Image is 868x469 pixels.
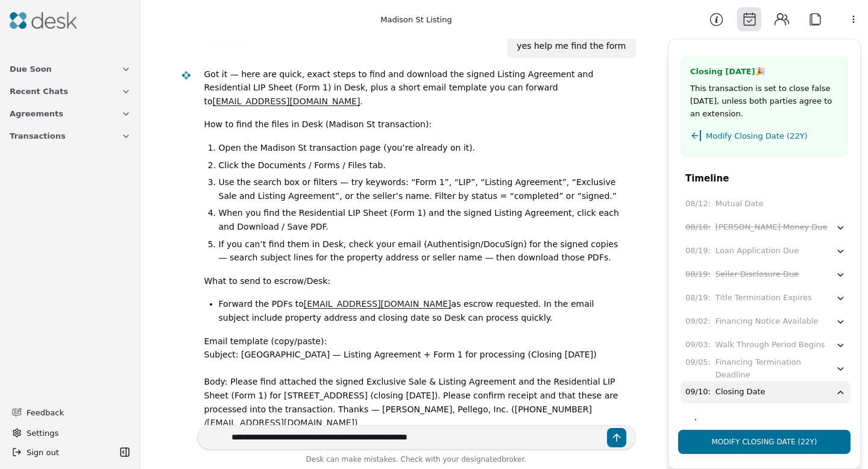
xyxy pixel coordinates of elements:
[681,216,851,239] button: 08/18:[PERSON_NAME] Money Due
[219,297,626,324] li: Forward the PDFs to as escrow requested. In the email subject include property address and closin...
[681,287,851,309] button: 08/19:Title Termination Expires
[715,315,818,328] div: Financing Notice Available
[517,39,626,53] div: yes help me find the form
[685,292,711,304] div: 08/19 :
[7,442,116,462] button: Sign out
[5,401,131,423] button: Feedback
[690,82,838,120] p: This transaction is set to close false [DATE], unless both parties agree to an extension.
[204,274,626,288] p: What to send to escrow/Desk:
[715,339,825,351] div: Walk Through Period Begins
[461,455,502,464] span: designated
[715,292,812,304] div: Title Termination Expires
[197,425,636,450] textarea: Write your prompt here
[2,80,138,102] button: Recent Chats
[10,107,63,120] span: Agreements
[685,268,711,281] div: 08/19 :
[690,120,838,147] button: Modify Closing Date (22Y)
[681,310,851,333] button: 09/02:Financing Notice Available
[219,141,626,155] li: Open the Madison St transaction page (you’re already on it).
[380,13,451,26] div: Madison St Listing
[690,66,838,82] h3: Closing [DATE] 🎉
[685,245,711,257] div: 08/19 :
[197,453,636,469] div: Desk can make mistakes. Check with your broker.
[213,96,360,106] a: [EMAIL_ADDRESS][DOMAIN_NAME]
[219,175,626,203] li: Use the search box or filters — try keywords: “Form 1”, “LIP”, “Listing Agreement”, “Exclusive Sa...
[715,198,764,210] div: Mutual Date
[10,12,77,29] img: Desk
[681,263,851,286] button: 08/19:Seller Disclosure Due
[678,430,851,454] button: Modify Closing Date (22Y)
[10,63,52,75] span: Due Soon
[685,315,711,328] div: 09/02 :
[681,334,851,356] button: 09/03:Walk Through Period Begins
[207,418,354,427] a: [EMAIL_ADDRESS][DOMAIN_NAME]
[668,171,860,186] div: Timeline
[10,130,66,142] span: Transactions
[681,357,851,380] button: 09/05:Financing Termination Deadline
[685,198,711,210] div: 08/12 :
[10,85,68,98] span: Recent Chats
[2,125,138,147] button: Transactions
[715,268,799,281] div: Seller Disclosure Due
[7,423,133,442] button: Settings
[701,418,803,430] span: Modify Closing Date (22Y)
[204,68,626,109] p: Got it — here are quick, exact steps to find and download the signed Listing Agreement and Reside...
[685,356,711,369] div: 09/05 :
[681,193,851,215] button: 08/12:Mutual Date
[2,58,138,80] button: Due Soon
[681,240,851,262] button: 08/19:Loan Application Due
[219,159,626,172] li: Click the Documents / Forms / Files tab.
[706,130,808,142] span: Modify Closing Date (22Y)
[27,427,58,439] span: Settings
[607,428,626,447] button: Send message
[685,386,711,398] div: 09/10 :
[715,245,799,257] div: Loan Application Due
[715,221,828,234] div: [PERSON_NAME] Money Due
[219,206,626,233] li: When you find the Residential LIP Sheet (Form 1) and the signed Listing Agreement, click each and...
[219,238,626,265] li: If you can’t find them in Desk, check your email (Authentisign/DocuSign) for the signed copies — ...
[204,335,626,430] p: Email template (copy/paste): Subject: [GEOGRAPHIC_DATA] — Listing Agreement + Form 1 for processi...
[715,356,835,382] div: Financing Termination Deadline
[2,102,138,125] button: Agreements
[304,299,451,309] a: [EMAIL_ADDRESS][DOMAIN_NAME]
[27,406,124,419] span: Feedback
[685,408,803,435] button: Modify Closing Date (22Y)
[204,118,626,131] p: How to find the files in Desk (Madison St transaction):
[27,446,59,459] span: Sign out
[685,339,711,351] div: 09/03 :
[715,386,766,398] div: Closing Date
[681,381,851,403] button: 09/10:Closing Date
[685,221,711,234] div: 08/18 :
[181,70,191,80] img: Desk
